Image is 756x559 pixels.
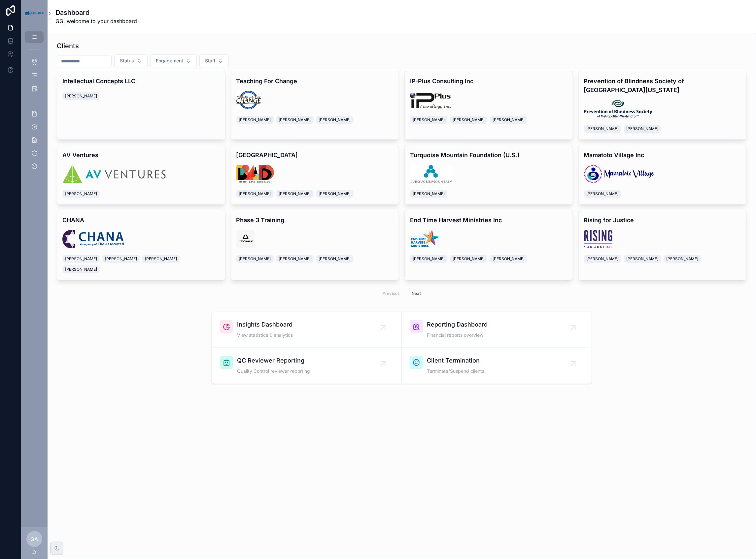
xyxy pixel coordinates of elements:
[62,151,220,159] h4: AV Ventures
[237,368,310,374] span: Quality Control reviewer reporting
[319,191,351,196] span: [PERSON_NAME]
[413,191,445,196] span: [PERSON_NAME]
[55,8,137,17] h1: Dashboard
[57,41,79,51] h1: Clients
[65,93,97,99] span: [PERSON_NAME]
[205,57,215,64] span: Staff
[413,256,445,262] span: [PERSON_NAME]
[319,117,351,122] span: [PERSON_NAME]
[627,126,659,131] span: [PERSON_NAME]
[236,216,394,225] h4: Phase 3 Training
[65,267,97,272] span: [PERSON_NAME]
[57,145,225,205] a: AV Ventureslogo.png[PERSON_NAME]
[584,151,741,159] h4: Mamatoto Village Inc
[239,191,271,196] span: [PERSON_NAME]
[231,145,399,205] a: [GEOGRAPHIC_DATA]logo.png[PERSON_NAME][PERSON_NAME][PERSON_NAME]
[237,320,293,329] span: Insights Dashboard
[279,117,311,122] span: [PERSON_NAME]
[62,230,124,248] img: logo.webp
[584,165,655,183] img: logo.svg
[413,117,445,122] span: [PERSON_NAME]
[584,230,613,248] img: logo.webp
[404,145,573,205] a: Turquoise Mountain Foundation (U.S.)logo.jpg[PERSON_NAME]
[231,71,399,140] a: Teaching For Change1.jpg[PERSON_NAME][PERSON_NAME][PERSON_NAME]
[212,348,402,384] a: QC Reviewer ReportingQuality Control reviewer reporting
[65,191,97,196] span: [PERSON_NAME]
[667,256,699,262] span: [PERSON_NAME]
[410,230,440,248] img: logo.png
[55,17,137,25] span: GG, welcome to your dashboard
[410,91,451,109] img: logo.jpg
[402,312,592,348] a: Reporting DashboardFinancial reports overview
[212,312,402,348] a: Insights DashboardView statistics & analytics
[279,256,311,262] span: [PERSON_NAME]
[427,356,486,365] span: Client Termination
[453,117,485,122] span: [PERSON_NAME]
[62,165,166,183] img: logo.png
[410,77,567,86] h4: IP-Plus Consulting Inc
[239,256,271,262] span: [PERSON_NAME]
[587,256,619,262] span: [PERSON_NAME]
[31,535,38,543] span: GA
[57,71,225,140] a: Intellectual Concepts LLC[PERSON_NAME]
[404,71,573,140] a: IP-Plus Consulting Inclogo.jpg[PERSON_NAME][PERSON_NAME][PERSON_NAME]
[62,216,220,225] h4: CHANA
[62,77,220,86] h4: Intellectual Concepts LLC
[493,117,525,122] span: [PERSON_NAME]
[65,256,97,262] span: [PERSON_NAME]
[25,11,44,15] img: App logo
[239,117,271,122] span: [PERSON_NAME]
[120,57,134,64] span: Status
[627,256,659,262] span: [PERSON_NAME]
[236,165,274,183] img: logo.png
[236,77,394,86] h4: Teaching For Change
[584,77,741,94] h4: Prevention of Blindness Society of [GEOGRAPHIC_DATA][US_STATE]
[584,216,741,225] h4: Rising for Justice
[402,348,592,384] a: Client TerminationTerminate/Suspend clients.
[578,210,747,280] a: Rising for Justicelogo.webp[PERSON_NAME][PERSON_NAME][PERSON_NAME]
[407,288,426,298] button: Next
[236,230,255,248] img: logo.jpg
[105,256,137,262] span: [PERSON_NAME]
[427,332,488,338] span: Financial reports overview
[587,126,619,131] span: [PERSON_NAME]
[150,54,197,67] button: Select Button
[578,145,747,205] a: Mamatoto Village Inclogo.svg[PERSON_NAME]
[404,210,573,280] a: End Time Harvest Ministries Inclogo.png[PERSON_NAME][PERSON_NAME][PERSON_NAME]
[279,191,311,196] span: [PERSON_NAME]
[236,91,261,109] img: 1.jpg
[199,54,229,67] button: Select Button
[57,210,225,280] a: CHANAlogo.webp[PERSON_NAME][PERSON_NAME][PERSON_NAME][PERSON_NAME]
[410,151,567,159] h4: Turquoise Mountain Foundation (U.S.)
[493,256,525,262] span: [PERSON_NAME]
[236,151,394,159] h4: [GEOGRAPHIC_DATA]
[114,54,148,67] button: Select Button
[237,332,293,338] span: View statistics & analytics
[427,320,488,329] span: Reporting Dashboard
[410,165,452,183] img: logo.jpg
[410,216,567,225] h4: End Time Harvest Ministries Inc
[145,256,177,262] span: [PERSON_NAME]
[584,100,652,118] img: logo.svg
[578,71,747,140] a: Prevention of Blindness Society of [GEOGRAPHIC_DATA][US_STATE]logo.svg[PERSON_NAME][PERSON_NAME]
[21,26,48,181] div: scrollable content
[453,256,485,262] span: [PERSON_NAME]
[319,256,351,262] span: [PERSON_NAME]
[237,356,310,365] span: QC Reviewer Reporting
[156,57,183,64] span: Engagement
[427,368,486,374] span: Terminate/Suspend clients.
[587,191,619,196] span: [PERSON_NAME]
[231,210,399,280] a: Phase 3 Traininglogo.jpg[PERSON_NAME][PERSON_NAME][PERSON_NAME]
